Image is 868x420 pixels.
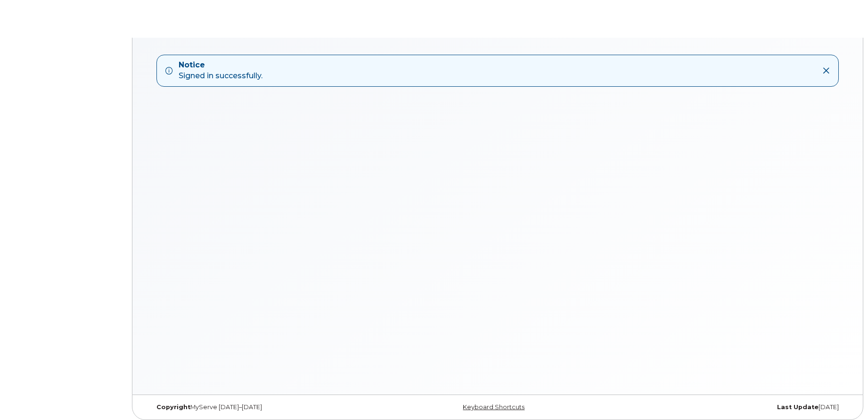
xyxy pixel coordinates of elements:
[149,404,382,411] div: MyServe [DATE]–[DATE]
[156,404,190,411] strong: Copyright
[179,60,262,71] strong: Notice
[614,404,846,411] div: [DATE]
[777,404,819,411] strong: Last Update
[179,60,262,82] div: Signed in successfully.
[463,404,524,411] a: Keyboard Shortcuts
